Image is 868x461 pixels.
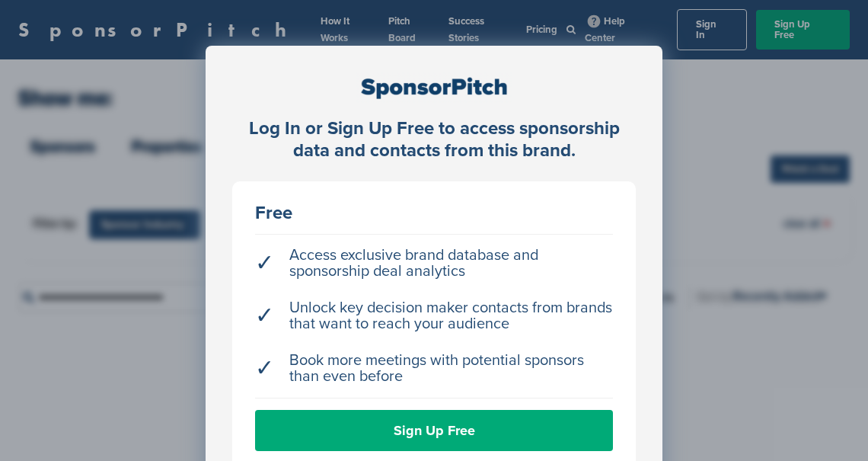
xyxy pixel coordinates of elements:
[255,240,613,287] li: Access exclusive brand database and sponsorship deal analytics
[255,345,613,392] li: Book more meetings with potential sponsors than even before
[255,204,613,222] div: Free
[232,118,636,162] div: Log In or Sign Up Free to access sponsorship data and contacts from this brand.
[255,360,274,376] span: ✓
[255,255,274,271] span: ✓
[255,410,613,451] a: Sign Up Free
[255,293,613,340] li: Unlock key decision maker contacts from brands that want to reach your audience
[255,308,274,324] span: ✓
